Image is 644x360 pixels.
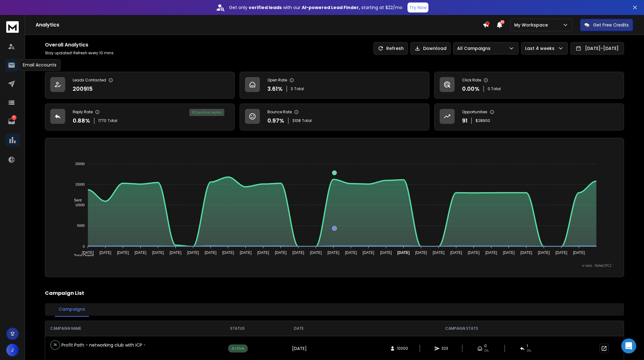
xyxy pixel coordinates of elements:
span: 3 [291,86,293,91]
p: x-axis : Date(UTC) [55,263,614,268]
span: 0% [484,348,489,353]
span: 50 [500,20,505,24]
span: 0 [484,343,487,348]
div: Open Intercom Messenger [621,338,636,353]
a: Leads Contacted200915 [45,72,235,99]
span: Total [302,118,312,123]
span: 3108 [292,118,301,123]
strong: verified leads [249,4,282,11]
td: Profit Path - networking club with ICP --Rerun [45,336,145,354]
h2: Campaign List [45,289,624,297]
p: 200915 [73,85,93,93]
button: Get Free Credits [580,19,633,31]
tspan: [DATE] [205,251,217,255]
tspan: 15000 [75,182,85,186]
span: 1 [527,343,528,348]
div: Active [228,344,248,353]
p: 3.61 % [267,85,283,93]
p: 91 [462,116,467,125]
th: STATUS [206,321,269,336]
div: 5 % positive replies [189,109,224,116]
tspan: [DATE] [170,251,182,255]
p: 0 Total [488,86,501,91]
span: Total Opens [69,254,94,258]
button: Download [410,42,451,55]
p: All Campaigns [457,45,493,51]
p: 17 [12,115,17,120]
p: Stay updated! Refresh every 10 mins. [45,51,115,56]
p: Opportunities [462,109,487,114]
tspan: [DATE] [257,251,269,255]
a: Bounce Rate0.97%3108Total [240,104,429,130]
tspan: 20000 [75,162,85,166]
a: Opportunities91$28900 [434,104,624,130]
button: Try Now [407,2,428,12]
p: Leads Contacted [73,78,106,83]
th: DATE [269,321,329,336]
tspan: [DATE] [380,251,392,255]
th: CAMPAIGN STATS [329,321,594,336]
p: My Workspace [514,22,550,28]
button: J [6,344,19,356]
tspan: [DATE] [538,251,550,255]
tspan: [DATE] [520,251,532,255]
p: Get Free Credits [593,22,629,28]
tspan: [DATE] [100,251,111,255]
tspan: [DATE] [292,251,304,255]
th: CAMPAIGN NAME [45,321,206,336]
p: Refresh [386,45,404,51]
tspan: [DATE] [134,251,146,255]
h1: Analytics [36,21,483,29]
p: Download [423,45,446,51]
strong: AI-powered Lead Finder, [302,4,360,11]
p: 0.00 % [462,85,480,93]
tspan: [DATE] [398,251,410,255]
tspan: [DATE] [82,251,94,255]
span: Total [108,118,117,123]
button: Refresh [373,42,408,55]
tspan: [DATE] [328,251,339,255]
p: Try Now [409,4,427,11]
p: Bounce Rate [267,109,292,114]
tspan: [DATE] [117,251,129,255]
span: 323 [442,346,448,351]
p: 0.97 % [267,116,284,125]
p: Reply Rate [73,109,93,114]
span: Sent [69,198,82,202]
p: $ 28900 [476,118,490,123]
tspan: 5000 [77,224,85,227]
tspan: [DATE] [345,251,357,255]
span: 0 % [527,348,531,353]
tspan: [DATE] [152,251,164,255]
p: Click Rate [462,78,481,83]
button: [DATE]-[DATE] [570,42,624,55]
p: Open Rate [267,78,287,83]
tspan: [DATE] [275,251,287,255]
span: Total [294,86,304,91]
tspan: [DATE] [485,251,497,255]
button: Campaigns [55,302,89,317]
div: Email Accounts [19,59,61,71]
span: 1770 [98,118,106,123]
a: Click Rate0.00%0 Total [434,72,624,99]
tspan: [DATE] [573,251,585,255]
tspan: [DATE] [240,251,252,255]
tspan: 0 [83,245,85,248]
tspan: [DATE] [468,251,480,255]
p: Get only with our starting at $22/mo [229,4,402,11]
p: Last 4 weeks [525,45,557,51]
tspan: [DATE] [187,251,199,255]
tspan: [DATE] [503,251,515,255]
img: logo [6,21,19,33]
tspan: [DATE] [555,251,567,255]
a: Reply Rate0.88%1770Total5% positive replies [45,104,235,130]
h1: Overall Analytics [45,41,115,49]
p: 2 % [54,342,57,348]
tspan: [DATE] [450,251,462,255]
a: 17 [5,115,18,128]
tspan: [DATE] [415,251,427,255]
a: Open Rate3.61%3Total [240,72,429,99]
tspan: [DATE] [222,251,234,255]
